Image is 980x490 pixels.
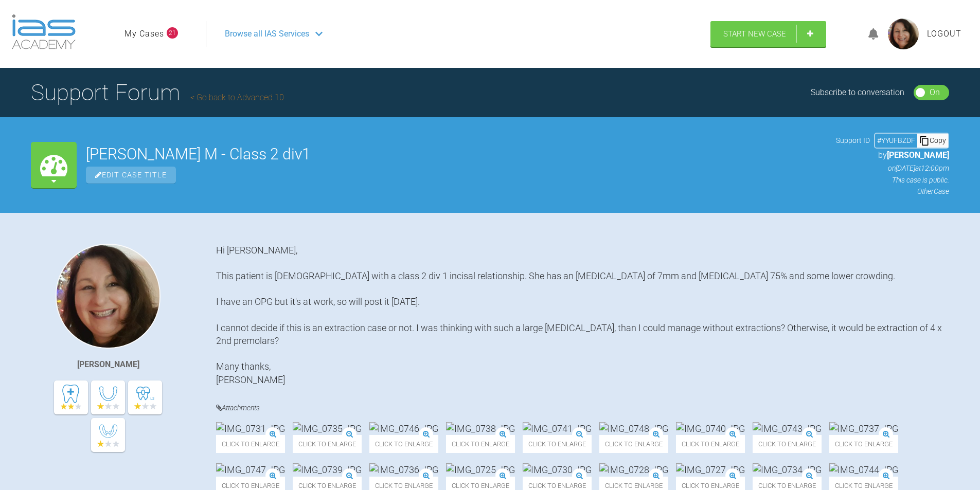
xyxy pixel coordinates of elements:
a: Start New Case [710,21,826,47]
img: IMG_0746.JPG [369,422,438,435]
div: # YYUFBZDF [875,135,917,146]
img: IMG_0730.JPG [523,463,592,476]
span: Click to enlarge [446,435,515,453]
img: IMG_0725.JPG [446,463,515,476]
p: by [836,149,949,162]
span: 21 [167,27,178,39]
h1: Support Forum [31,75,284,111]
img: logo-light.3e3ef733.png [12,14,76,49]
img: IMG_0734.JPG [753,463,822,476]
img: IMG_0736.JPG [369,463,438,476]
img: Lana Gilchrist [56,244,161,349]
div: Hi [PERSON_NAME], This patient is [DEMOGRAPHIC_DATA] with a class 2 div 1 incisal relationship. S... [216,244,949,386]
img: IMG_0747.JPG [216,463,285,476]
img: profile.png [888,19,919,49]
span: [PERSON_NAME] [887,150,949,160]
span: Start New Case [723,29,786,39]
img: IMG_0741.JPG [523,422,592,435]
span: Edit Case Title [86,167,176,184]
div: [PERSON_NAME] [77,358,139,371]
img: IMG_0739.JPG [293,463,362,476]
h2: [PERSON_NAME] M - Class 2 div1 [86,147,827,162]
img: IMG_0737.JPG [829,422,898,435]
a: Logout [927,27,961,41]
span: Click to enlarge [293,435,362,453]
a: Go back to Advanced 10 [190,93,284,102]
img: IMG_0735.JPG [293,422,362,435]
img: IMG_0738.JPG [446,422,515,435]
img: IMG_0727.JPG [676,463,745,476]
p: on [DATE] at 12:00pm [836,162,949,174]
div: Copy [917,134,948,147]
div: On [930,86,940,99]
img: IMG_0748.JPG [599,422,668,435]
span: Click to enlarge [753,435,822,453]
h4: Attachments [216,402,949,414]
span: Click to enlarge [369,435,438,453]
span: Support ID [836,135,870,146]
div: Subscribe to conversation [811,86,904,99]
img: IMG_0728.JPG [599,463,668,476]
img: IMG_0743.JPG [753,422,822,435]
span: Click to enlarge [599,435,668,453]
span: Click to enlarge [829,435,898,453]
span: Click to enlarge [676,435,745,453]
img: IMG_0744.JPG [829,463,898,476]
p: This case is public. [836,174,949,186]
span: Browse all IAS Services [225,27,309,41]
span: Click to enlarge [523,435,592,453]
span: Click to enlarge [216,435,285,453]
img: IMG_0740.JPG [676,422,745,435]
p: Other Case [836,186,949,197]
a: My Cases [124,27,164,41]
img: IMG_0731.JPG [216,422,285,435]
